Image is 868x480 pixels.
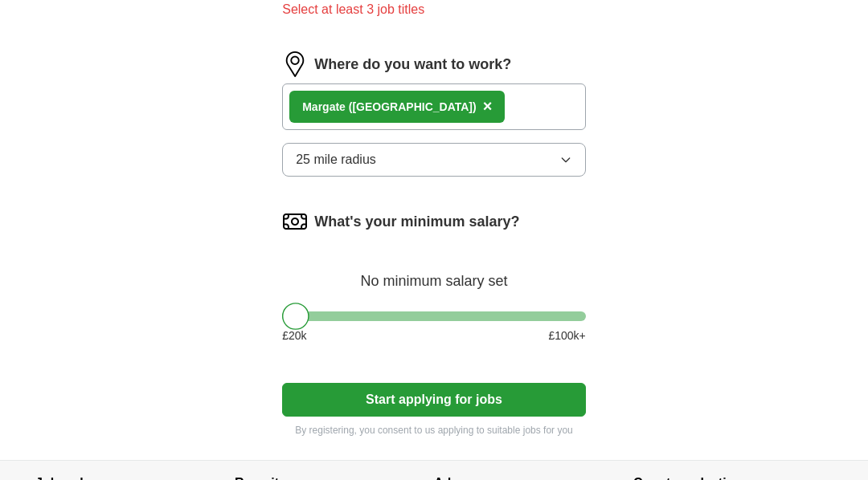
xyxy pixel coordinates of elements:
[282,143,586,177] button: 25 mile radius
[296,150,376,169] span: 25 mile radius
[282,383,586,417] button: Start applying for jobs
[483,95,493,119] button: ×
[302,100,346,113] strong: Margate
[282,209,308,234] img: salary.png
[282,254,586,292] div: No minimum salary set
[282,51,308,77] img: location.png
[314,211,519,233] label: What's your minimum salary?
[548,327,585,344] span: £ 100 k+
[314,54,511,75] label: Where do you want to work?
[483,97,493,115] span: ×
[349,100,477,113] span: ([GEOGRAPHIC_DATA])
[282,327,306,344] span: £ 20 k
[282,423,586,437] p: By registering, you consent to us applying to suitable jobs for you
